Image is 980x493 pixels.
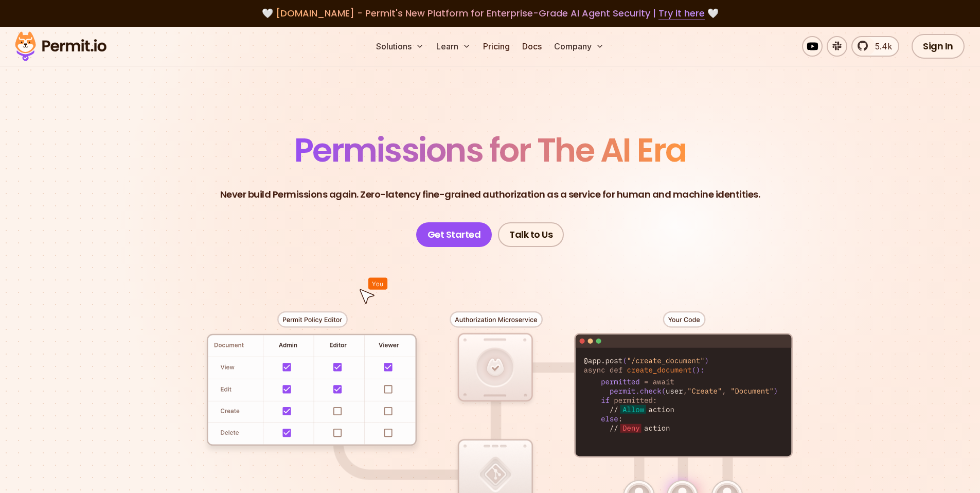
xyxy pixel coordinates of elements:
a: Docs [518,36,546,57]
a: Get Started [416,222,492,247]
a: Pricing [479,36,514,57]
a: Sign In [912,34,965,59]
button: Learn [432,36,475,57]
a: Talk to Us [498,222,564,247]
p: Never build Permissions again. Zero-latency fine-grained authorization as a service for human and... [220,187,760,202]
button: Company [550,36,608,57]
span: [DOMAIN_NAME] - Permit's New Platform for Enterprise-Grade AI Agent Security | [276,7,705,20]
span: Permissions for The AI Era [294,127,686,173]
span: 5.4k [869,40,892,52]
div: 🤍 🤍 [25,6,955,21]
button: Solutions [372,36,428,57]
a: 5.4k [851,36,899,57]
img: Permit logo [10,29,111,64]
a: Try it here [658,7,705,20]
